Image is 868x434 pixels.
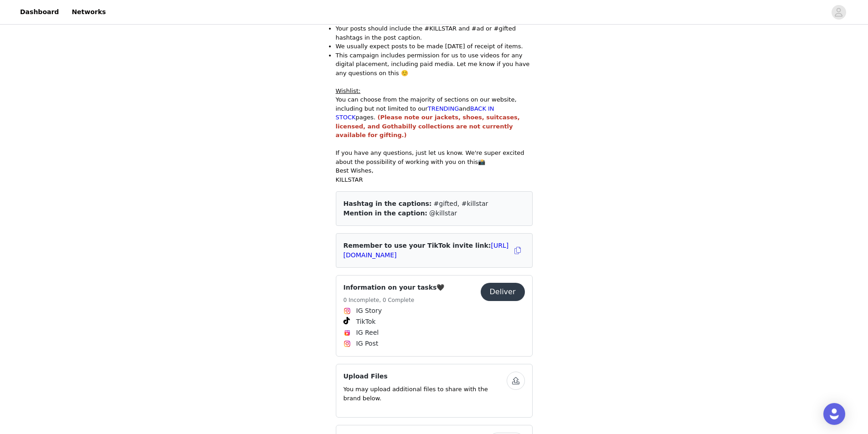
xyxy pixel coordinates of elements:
span: Mention in the caption: [344,209,427,217]
span: #gifted, #killstar [434,200,488,207]
li: This campaign includes permission for us to use videos for any digital placement, including paid ... [336,51,533,78]
img: Instagram Icon [344,307,351,315]
span: IG Reel [356,328,379,337]
span: IG Story [356,306,382,316]
p: You can choose from the majority of sections on our website, including but not limited to our and... [336,95,533,140]
div: Open Intercom Messenger [823,403,845,425]
li: We usually expect posts to be made [DATE] of receipt of items. [336,42,533,51]
a: TRENDING [428,105,459,112]
a: Dashboard [15,2,64,22]
p: KILLSTAR [336,175,533,184]
h4: Information on your tasks🖤 [344,283,445,292]
span: TikTok [356,317,376,327]
img: Instagram Icon [344,340,351,347]
button: Deliver [481,283,525,301]
div: Information on your tasks🖤 [336,275,533,357]
p: You may upload additional files to share with the brand below. [344,385,507,403]
h4: Upload Files [344,372,507,381]
p: If you have any questions, just let us know. We're super excited about the possibility of working... [336,148,533,166]
span: Wishlist: [336,87,361,94]
span: Remember to use your TikTok invite link: [344,242,509,259]
span: IG Post [356,339,379,348]
span: Hashtag in the captions: [344,200,432,207]
p: Best Wishes, [336,166,533,175]
li: Your posts should include the #KILLSTAR and #ad or #gifted hashtags in the post caption. [336,24,533,42]
h5: 0 Incomplete, 0 Complete [344,296,445,304]
span: @killstar [429,209,457,217]
a: Networks [66,2,111,22]
strong: (Please note our jackets, shoes, suitcases, licensed, and Gothabilly collections are not currentl... [336,114,520,138]
div: avatar [834,5,843,20]
img: Instagram Reels Icon [344,329,351,337]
